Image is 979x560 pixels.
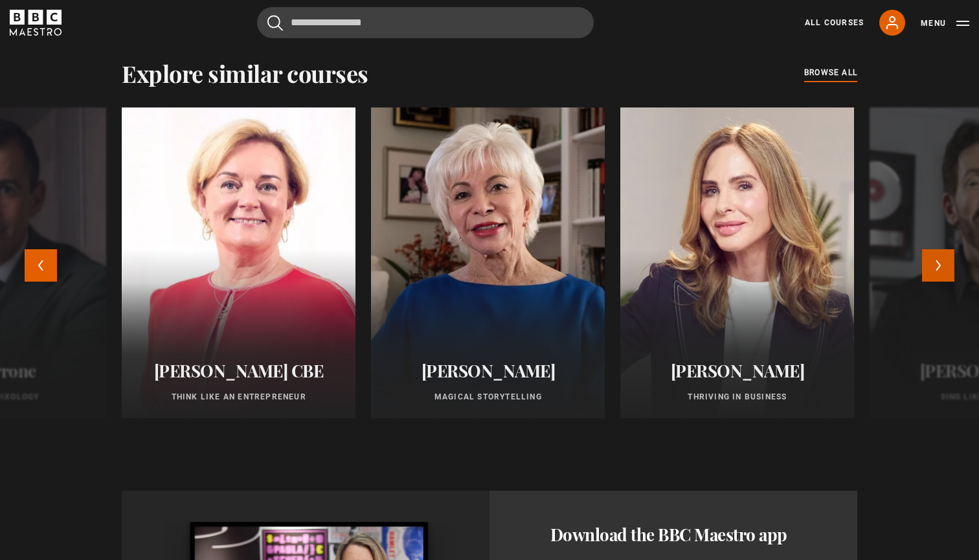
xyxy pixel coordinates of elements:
[921,17,969,30] button: Toggle navigation
[804,66,857,80] a: browse all
[10,10,62,36] svg: BBC Maestro
[257,7,594,38] input: Search
[804,66,857,79] span: browse all
[267,15,283,31] button: Submit the search query
[122,107,355,418] a: [PERSON_NAME] CBE Think Like an Entrepreneur
[371,107,605,418] a: [PERSON_NAME] Magical Storytelling
[550,522,797,548] h3: Download the BBC Maestro app
[636,361,838,381] h2: [PERSON_NAME]
[620,107,854,418] a: [PERSON_NAME] Thriving in Business
[137,391,340,403] p: Think Like an Entrepreneur
[805,17,864,28] a: All Courses
[137,361,340,381] h2: [PERSON_NAME] CBE
[387,391,589,403] p: Magical Storytelling
[387,361,589,381] h2: [PERSON_NAME]
[122,60,368,87] h2: Explore similar courses
[636,391,838,403] p: Thriving in Business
